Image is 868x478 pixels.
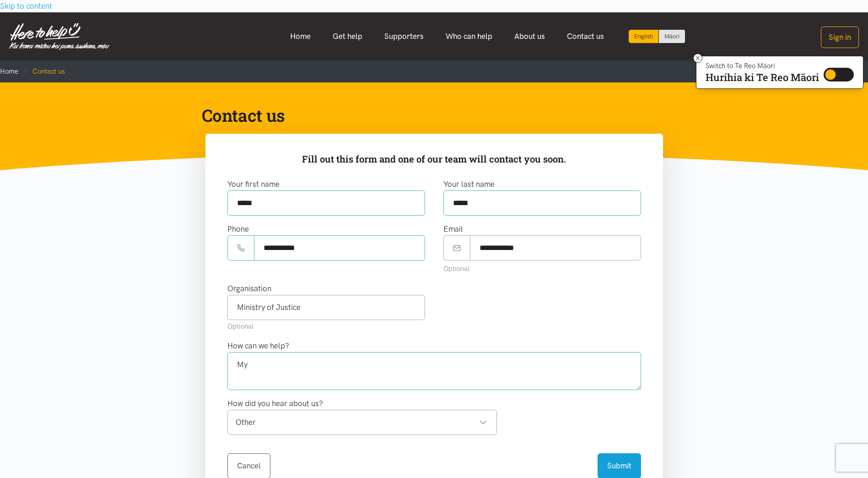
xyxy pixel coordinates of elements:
[659,30,685,43] a: Switch to Te Reo Māori
[629,30,659,43] div: Current language
[9,23,109,50] img: Home
[227,282,271,295] label: Organisation
[227,397,323,410] label: How did you hear about us?
[322,27,373,46] a: Get help
[373,27,435,46] a: Supporters
[629,30,685,43] div: Language toggle
[227,340,289,352] label: How can we help?
[821,27,859,48] button: Sign in
[227,223,249,235] label: Phone
[443,223,463,235] label: Email
[443,265,469,273] small: Optional
[202,104,652,126] h1: Contact us
[18,66,65,77] li: Contact us
[706,63,819,69] p: Switch to Te Reo Māori
[470,235,641,261] input: Email
[227,178,280,190] label: Your first name
[503,27,556,46] a: About us
[236,416,487,429] div: Other
[706,73,819,81] p: Hurihia ki Te Reo Māori
[435,27,503,46] a: Who can help
[227,322,253,331] small: Optional
[254,235,425,261] input: Phone number
[279,27,322,46] a: Home
[220,152,648,167] p: Fill out this form and one of our team will contact you soon.
[443,178,495,190] label: Your last name
[556,27,615,46] a: Contact us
